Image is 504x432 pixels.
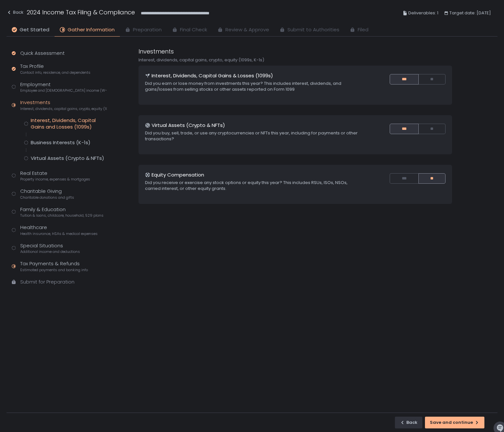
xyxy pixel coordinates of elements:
[133,26,162,34] span: Preparation
[20,268,88,272] span: Estimated payments and banking info
[180,26,207,34] span: Final Check
[152,171,204,179] h1: Equity Compensation
[152,122,225,129] h1: Virtual Assets (Crypto & NFTs)
[287,26,339,34] span: Submit to Authorities
[145,130,364,142] div: Did you buy, sell, trade, or use any cryptocurrencies or NFTs this year, including for payments o...
[20,195,74,200] span: Charitable donations and gifts
[225,26,269,34] span: Review & Approve
[20,278,74,286] div: Submit for Preparation
[138,57,452,63] div: Interest, dividends, capital gains, crypto, equity (1099s, K-1s)
[138,47,174,56] h1: Investments
[31,117,107,130] div: Interest, Dividends, Capital Gains and Losses (1099s)
[20,63,90,75] div: Tax Profile
[7,8,24,16] div: Back
[408,9,438,17] span: Deliverables: 1
[27,8,135,17] h1: 2024 Income Tax Filing & Compliance
[20,231,98,236] span: Health insurance, HSAs & medical expenses
[430,420,480,425] div: Save and continue
[31,155,104,162] div: Virtual Assets (Crypto & NFTs)
[400,420,417,425] div: Back
[20,88,107,93] span: Employee and [DEMOGRAPHIC_DATA] income (W-2s)
[20,26,49,34] span: Get Started
[20,50,65,57] div: Quick Assessment
[425,417,484,428] button: Save and continue
[20,242,80,255] div: Special Situations
[7,8,24,19] button: Back
[31,139,90,146] div: Business Interests (K-1s)
[20,188,74,200] div: Charitable Giving
[68,26,115,34] span: Gather Information
[145,81,364,92] div: Did you earn or lose money from investments this year? This includes interest, dividends, and gai...
[449,9,491,17] span: Target date: [DATE]
[20,81,107,93] div: Employment
[20,99,107,111] div: Investments
[20,177,90,182] span: Property income, expenses & mortgages
[20,249,80,254] span: Additional income and deductions
[145,180,364,192] div: Did you receive or exercise any stock options or equity this year? This includes RSUs, ISOs, NSOs...
[152,72,273,80] h1: Interest, Dividends, Capital Gains & Losses (1099s)
[20,70,90,75] span: Contact info, residence, and dependents
[20,170,90,182] div: Real Estate
[20,260,88,272] div: Tax Payments & Refunds
[20,213,104,218] span: Tuition & loans, childcare, household, 529 plans
[395,417,422,428] button: Back
[20,106,107,111] span: Interest, dividends, capital gains, crypto, equity (1099s, K-1s)
[20,206,104,218] div: Family & Education
[358,26,368,34] span: Filed
[20,224,98,236] div: Healthcare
